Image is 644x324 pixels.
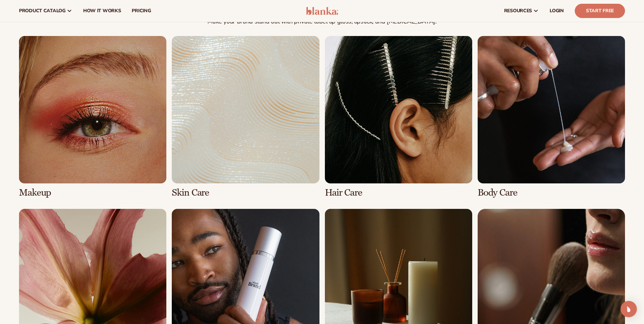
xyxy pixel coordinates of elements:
[504,8,532,14] span: resources
[550,8,564,14] span: LOGIN
[132,8,151,14] span: pricing
[172,36,319,198] div: 2 / 8
[19,36,166,198] div: 1 / 8
[325,36,472,198] div: 3 / 8
[306,7,338,15] img: logo
[19,8,66,14] span: product catalog
[621,301,637,317] div: Open Intercom Messenger
[575,4,625,18] a: Start Free
[478,36,625,198] div: 4 / 8
[325,187,472,198] h3: Hair Care
[83,8,121,14] span: How It Works
[19,187,166,198] h3: Makeup
[172,187,319,198] h3: Skin Care
[19,18,625,25] p: Make your brand stand out with private label lip gloss, lipstick, and [MEDICAL_DATA].
[478,187,625,198] h3: Body Care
